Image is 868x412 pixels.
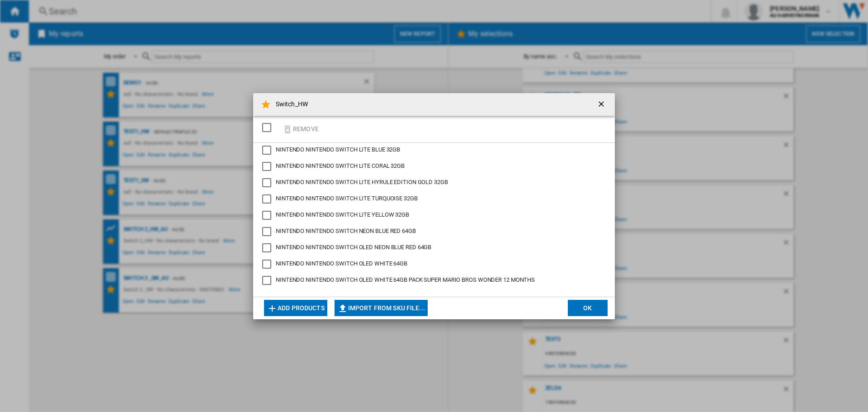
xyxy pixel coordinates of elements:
[593,95,611,114] button: getI18NText('BUTTONS.CLOSE_DIALOG')
[262,162,599,171] md-checkbox: NINTENDO SWITCH LITE CORAL 32GB
[276,276,535,283] span: NINTENDO NINTENDO SWITCH OLED WHITE 64GB PACK SUPER MARIO BROS WONDER 12 MONTHS
[262,146,599,155] md-checkbox: NINTENDO SWITCH LITE BLUE 32GB
[262,243,599,252] md-checkbox: NINTENDO SWITCH OLED NEON BLUE RED 64GB
[276,146,400,153] span: NINTENDO NINTENDO SWITCH LITE BLUE 32GB
[276,195,418,202] span: NINTENDO NINTENDO SWITCH LITE TURQUOISE 32GB
[262,194,599,204] md-checkbox: NINTENDO SWITCH LITE TURQUOISE 32GB
[276,162,405,169] span: NINTENDO NINTENDO SWITCH LITE CORAL 32GB
[279,118,321,140] button: Remove
[262,276,606,285] md-checkbox: NINTENDO SWITCH OLED WHITE 64GB PACK SUPER MARIO BROS WONDER 12 MONTHS
[276,260,407,267] span: NINTENDO NINTENDO SWITCH OLED WHITE 64GB
[276,211,409,218] span: NINTENDO NINTENDO SWITCH LITE YELLOW 32GB
[335,300,428,316] button: Import from SKU file...
[276,179,448,185] span: NINTENDO NINTENDO SWITCH LITE HYRULE EDITION GOLD 32GB
[276,244,431,251] span: NINTENDO NINTENDO SWITCH OLED NEON BLUE RED 64GB
[262,178,599,187] md-checkbox: NINTENDO SWITCH LITE HYRULE EDITION GOLD 32GB
[597,99,608,110] ng-md-icon: getI18NText('BUTTONS.CLOSE_DIALOG')
[262,227,599,236] md-checkbox: NINTENDO SWITCH NEON BLUE RED 64GB
[262,260,599,269] md-checkbox: NINTENDO SWITCH OLED WHITE 64GB
[264,300,327,316] button: Add products
[262,211,599,220] md-checkbox: NINTENDO SWITCH LITE YELLOW 32GB
[262,120,276,135] md-checkbox: SELECTIONS.EDITION_POPUP.SELECT_DESELECT
[568,300,608,316] button: OK
[276,227,416,234] span: NINTENDO NINTENDO SWITCH NEON BLUE RED 64GB
[271,100,308,109] h4: Switch_HW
